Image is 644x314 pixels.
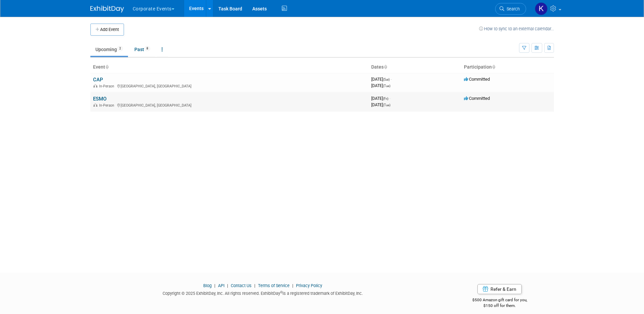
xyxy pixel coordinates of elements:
span: 2 [117,46,123,51]
span: | [225,283,230,288]
a: API [218,283,224,288]
span: - [391,77,392,82]
a: Privacy Policy [296,283,322,288]
span: (Tue) [383,84,390,88]
img: In-Person Event [93,84,97,87]
span: - [389,96,390,101]
a: Upcoming2 [90,43,128,56]
a: Blog [203,283,212,288]
sup: ® [280,290,283,294]
th: Event [90,62,369,73]
img: Keirsten Davis [535,2,548,15]
div: $150 off for them. [445,303,554,309]
span: | [291,283,295,288]
span: Search [504,6,520,11]
div: [GEOGRAPHIC_DATA], [GEOGRAPHIC_DATA] [93,83,366,88]
a: How to sync to an external calendar... [479,26,554,31]
a: Refer & Earn [477,284,522,294]
img: ExhibitDay [90,6,124,12]
span: (Tue) [383,103,390,107]
a: Sort by Event Name [105,64,109,70]
a: Sort by Start Date [384,64,387,70]
span: (Fri) [383,97,388,101]
span: In-Person [99,84,116,88]
a: Terms of Service [258,283,290,288]
span: Committed [464,96,490,101]
div: [GEOGRAPHIC_DATA], [GEOGRAPHIC_DATA] [93,102,366,108]
span: [DATE] [371,77,392,82]
a: Contact Us [231,283,252,288]
div: Copyright © 2025 ExhibitDay, Inc. All rights reserved. ExhibitDay is a registered trademark of Ex... [90,289,436,297]
span: [DATE] [371,83,390,88]
th: Dates [369,62,461,73]
a: CAP [93,77,103,83]
a: Sort by Participation Type [492,64,495,70]
span: | [213,283,217,288]
span: [DATE] [371,102,390,107]
span: [DATE] [371,96,390,101]
a: Search [495,3,526,15]
a: Past8 [129,43,155,56]
span: (Sat) [383,78,390,81]
div: $500 Amazon gift card for you, [445,293,554,308]
button: Add Event [90,24,124,36]
span: In-Person [99,103,116,108]
span: | [253,283,257,288]
th: Participation [461,62,554,73]
span: Committed [464,77,490,82]
a: ESMO [93,96,106,102]
img: In-Person Event [93,103,97,107]
span: 8 [144,46,150,51]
